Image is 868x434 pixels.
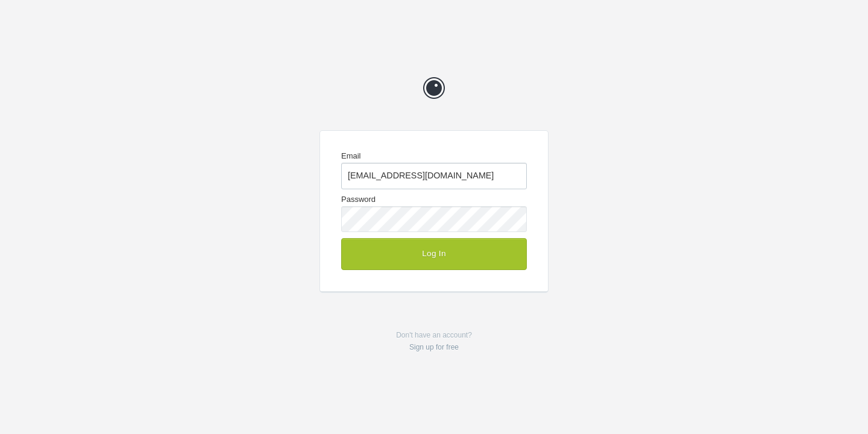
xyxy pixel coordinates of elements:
input: Password [341,206,527,232]
label: Email [341,152,527,189]
p: Don't have an account? [319,329,549,354]
label: Password [341,195,527,232]
button: Log In [341,238,527,269]
a: Prevue [416,70,452,106]
a: Sign up for free [409,343,459,351]
input: Email [341,163,527,189]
